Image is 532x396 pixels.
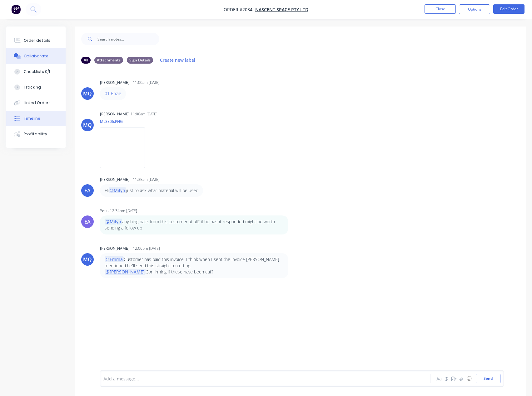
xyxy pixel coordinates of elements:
div: Tracking [24,85,41,90]
div: Checklists 0/1 [24,69,50,75]
div: FA [84,187,91,194]
div: - 11:35am [DATE] [131,177,160,182]
button: ☺ [465,375,473,382]
div: Collaborate [24,53,48,59]
div: - 12:34pm [DATE] [108,208,137,214]
div: [PERSON_NAME] [100,80,129,85]
div: Profitability [24,131,47,137]
div: EA [84,218,91,225]
img: Factory [11,5,21,14]
div: - 11:00am [DATE] [131,80,160,85]
button: Timeline [6,111,66,126]
button: Options [459,4,490,14]
div: [PERSON_NAME] [100,177,129,182]
button: Order details [6,33,66,48]
a: 01 Enzie [105,90,121,96]
div: - 12:06pm [DATE] [131,246,160,251]
button: Profitability [6,126,66,142]
div: Attachments [94,57,123,64]
p: Confirming if these have been cut? [105,269,284,275]
button: Aa [435,375,443,382]
div: MQ [83,121,92,129]
span: @Milyn [109,187,126,193]
div: MQ [83,256,92,263]
button: @ [443,375,450,382]
button: Create new label [157,56,199,64]
button: Edit Order [493,4,525,14]
a: Nascent Space Pty Ltd [255,7,308,12]
div: Timeline [24,116,40,121]
div: [PERSON_NAME] [100,111,129,117]
p: anything back from this customer at all? if he hasnt responded might be worth sending a follow up [105,219,284,231]
button: Collaborate [6,48,66,64]
div: Sign Details [127,57,153,64]
p: ML3806.PNG [100,119,151,124]
div: 11:00am [DATE] [131,111,157,117]
span: Order #2034 - [224,7,255,12]
p: Customer has paid this invoice. I think when I sent the invoice [PERSON_NAME] mentioned he'll sen... [105,256,284,269]
div: [PERSON_NAME] [100,246,129,251]
button: Checklists 0/1 [6,64,66,80]
button: Send [476,374,500,383]
span: @Milyn [105,219,122,225]
span: @[PERSON_NAME] [105,269,146,275]
input: Search notes... [97,33,159,45]
p: Hi just to ask what material will be used [105,187,198,194]
button: Close [425,4,456,14]
button: Tracking [6,80,66,95]
div: Linked Orders [24,100,51,106]
div: All [81,57,91,64]
div: Order details [24,38,50,43]
span: @Emma [105,256,124,262]
div: You [100,208,107,214]
div: MQ [83,90,92,97]
button: Linked Orders [6,95,66,111]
